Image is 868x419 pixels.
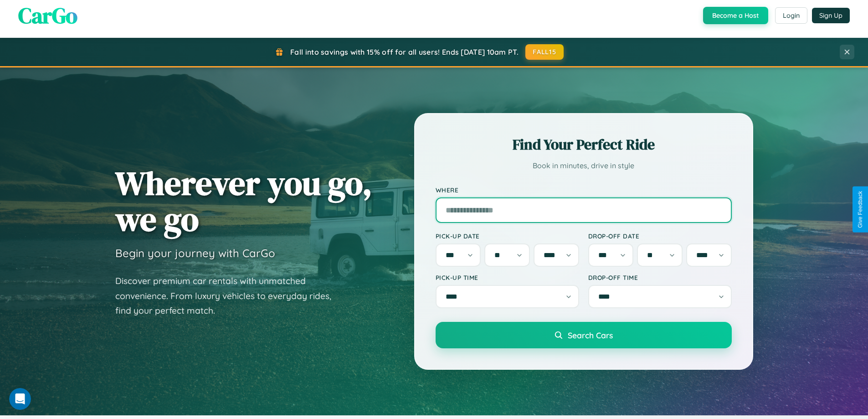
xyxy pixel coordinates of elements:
button: Login [775,7,807,24]
span: Fall into savings with 15% off for all users! Ends [DATE] 10am PT. [290,47,519,57]
label: Pick-up Time [436,274,579,281]
label: Where [436,186,732,194]
p: Discover premium car rentals with unmatched convenience. From luxury vehicles to everyday rides, ... [115,274,343,318]
button: Sign Up [812,8,850,23]
span: Search Cars [568,330,613,340]
div: Give Feedback [857,191,863,228]
label: Drop-off Date [588,232,732,240]
span: CarGo [18,0,77,31]
p: Book in minutes, drive in style [436,159,732,172]
h2: Find Your Perfect Ride [436,134,732,155]
iframe: Intercom live chat [9,388,31,410]
label: Pick-up Date [436,232,579,240]
button: FALL15 [525,44,564,60]
button: Become a Host [703,7,768,24]
button: Search Cars [436,322,732,348]
h1: Wherever you go, we go [115,165,372,237]
h3: Begin your journey with CarGo [115,246,275,260]
label: Drop-off Time [588,274,732,281]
